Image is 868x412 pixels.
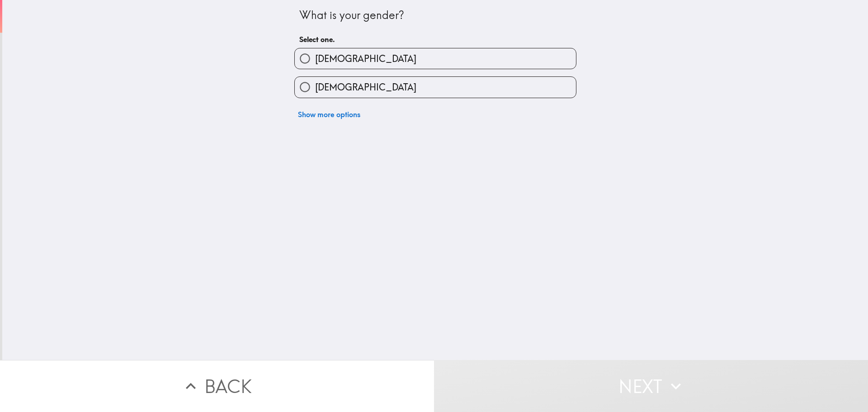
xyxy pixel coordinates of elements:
button: Show more options [294,105,364,123]
h6: Select one. [299,34,571,44]
button: Next [434,360,868,412]
div: What is your gender? [299,8,571,23]
span: [DEMOGRAPHIC_DATA] [315,81,416,94]
button: [DEMOGRAPHIC_DATA] [295,48,576,69]
button: [DEMOGRAPHIC_DATA] [295,77,576,97]
span: [DEMOGRAPHIC_DATA] [315,52,416,65]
